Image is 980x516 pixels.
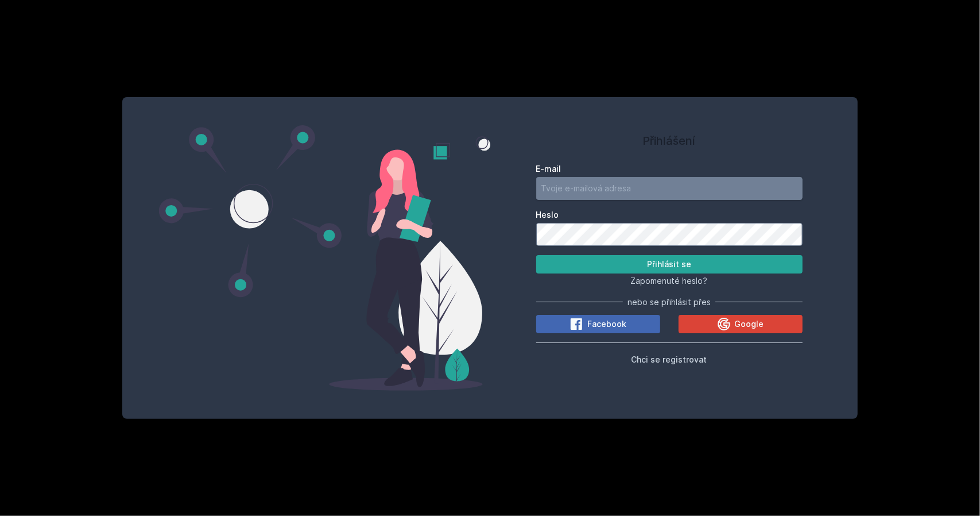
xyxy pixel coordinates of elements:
[536,255,803,274] button: Přihlásit se
[536,132,803,149] h1: Přihlášení
[735,318,764,330] span: Google
[631,276,708,286] span: Zapomenuté heslo?
[536,163,803,175] label: E-mail
[679,315,803,333] button: Google
[536,177,803,200] input: Tvoje e-mailová adresa
[536,209,803,221] label: Heslo
[632,355,707,364] span: Chci se registrovat
[587,318,626,330] span: Facebook
[632,352,707,366] button: Chci se registrovat
[627,296,711,308] span: nebo se přihlásit přes
[536,315,660,333] button: Facebook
